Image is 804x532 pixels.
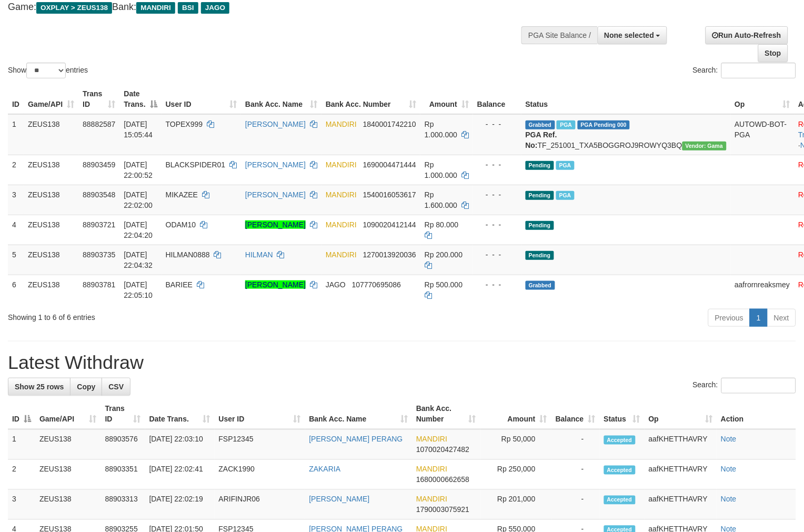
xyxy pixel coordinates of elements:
[8,275,24,305] td: 6
[412,399,480,429] th: Bank Acc. Number: activate to sort column ascending
[604,496,636,505] span: Accepted
[108,383,124,391] span: CSV
[245,160,306,169] a: [PERSON_NAME]
[363,220,416,229] span: Copy 1090020412144 to clipboard
[477,219,517,230] div: - - -
[8,155,24,185] td: 2
[215,460,305,490] td: ZACK1990
[578,121,630,129] span: PGA Pending
[604,436,636,445] span: Accepted
[480,429,551,460] td: Rp 50,000
[480,460,551,490] td: Rp 250,000
[136,2,175,14] span: MANDIRI
[36,2,112,14] span: OXPLAY > ZEUS138
[706,26,788,44] a: Run Auto-Refresh
[352,280,401,289] span: Copy 107770695086 to clipboard
[326,220,357,229] span: MANDIRI
[363,250,416,259] span: Copy 1270013920036 to clipboard
[708,309,750,327] a: Previous
[526,251,554,260] span: Pending
[521,114,731,155] td: TF_251001_TXA5BOGGROJ9ROWYQ3BQ
[8,215,24,245] td: 4
[8,63,88,78] label: Show entries
[215,490,305,520] td: ARIFINJR06
[24,185,78,215] td: ZEUS138
[24,114,78,155] td: ZEUS138
[145,429,215,460] td: [DATE] 22:03:10
[102,378,130,396] a: CSV
[416,506,469,514] span: Copy 1790003075921 to clipboard
[425,120,457,139] span: Rp 1.000.000
[305,399,413,429] th: Bank Acc. Name: activate to sort column ascending
[425,190,457,209] span: Rp 1.600.000
[162,84,241,114] th: User ID: activate to sort column ascending
[526,161,554,170] span: Pending
[645,490,717,520] td: aafKHETTHAVRY
[70,378,102,396] a: Copy
[693,378,796,394] label: Search:
[551,429,600,460] td: -
[750,309,768,327] a: 1
[101,460,145,490] td: 88903351
[682,142,727,150] span: Vendor URL: https://trx31.1velocity.biz
[124,160,153,179] span: [DATE] 22:00:52
[420,84,473,114] th: Amount: activate to sort column ascending
[425,250,463,259] span: Rp 200.000
[78,84,119,114] th: Trans ID: activate to sort column ascending
[605,31,655,39] span: None selected
[166,160,226,169] span: BLACKSPIDER01
[77,383,95,391] span: Copy
[721,378,796,394] input: Search:
[551,399,600,429] th: Balance: activate to sort column ascending
[326,190,357,199] span: MANDIRI
[101,429,145,460] td: 88903576
[363,190,416,199] span: Copy 1540016053617 to clipboard
[24,245,78,275] td: ZEUS138
[363,120,416,128] span: Copy 1840001742210 to clipboard
[598,26,668,44] button: None selected
[8,84,24,114] th: ID
[145,490,215,520] td: [DATE] 22:02:19
[326,280,346,289] span: JAGO
[551,460,600,490] td: -
[721,465,737,474] a: Note
[556,191,575,200] span: Marked by aaftanly
[425,220,459,229] span: Rp 80.000
[166,220,196,229] span: ODAM10
[604,466,636,475] span: Accepted
[473,84,521,114] th: Balance
[717,399,796,429] th: Action
[309,435,403,444] a: [PERSON_NAME] PERANG
[731,114,795,155] td: AUTOWD-BOT-PGA
[245,220,306,229] a: [PERSON_NAME]
[521,26,597,44] div: PGA Site Balance /
[8,352,796,373] h1: Latest Withdraw
[309,495,370,504] a: [PERSON_NAME]
[245,190,306,199] a: [PERSON_NAME]
[425,280,463,289] span: Rp 500.000
[477,119,517,129] div: - - -
[416,446,469,454] span: Copy 1070020427482 to clipboard
[215,399,305,429] th: User ID: activate to sort column ascending
[309,465,341,474] a: ZAKARIA
[477,189,517,200] div: - - -
[241,84,321,114] th: Bank Acc. Name: activate to sort column ascending
[477,249,517,260] div: - - -
[526,281,555,290] span: Grabbed
[8,185,24,215] td: 3
[477,159,517,170] div: - - -
[119,84,161,114] th: Date Trans.: activate to sort column descending
[124,190,153,209] span: [DATE] 22:02:00
[35,460,101,490] td: ZEUS138
[767,309,796,327] a: Next
[321,84,420,114] th: Bank Acc. Number: activate to sort column ascending
[245,250,273,259] a: HILMAN
[83,250,115,259] span: 88903735
[124,120,153,139] span: [DATE] 15:05:44
[8,460,35,490] td: 2
[721,63,796,78] input: Search:
[166,190,198,199] span: MIKAZEE
[326,160,357,169] span: MANDIRI
[24,215,78,245] td: ZEUS138
[8,245,24,275] td: 5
